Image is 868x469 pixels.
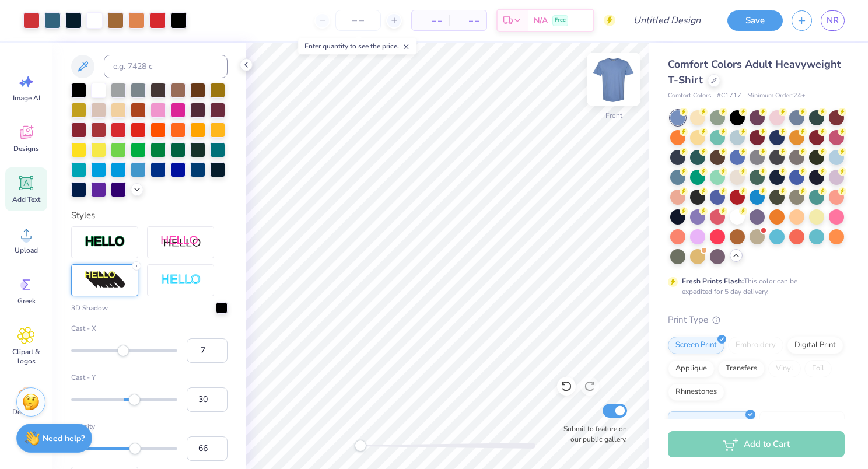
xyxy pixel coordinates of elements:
[12,407,40,416] span: Decorate
[682,276,825,297] div: This color can be expedited for 5 day delivery.
[85,235,125,249] img: Stroke
[668,337,724,354] div: Screen Print
[13,93,40,103] span: Image AI
[717,91,741,101] span: # C1717
[85,271,125,289] img: 3D Illusion
[17,296,36,306] span: Greek
[827,14,839,27] span: NR
[765,416,789,429] span: Puff Ink
[129,443,141,454] div: Accessibility label
[13,144,39,153] span: Designs
[718,360,765,377] div: Transfers
[557,423,627,444] label: Submit to feature on our public gallery.
[419,15,442,27] span: – –
[104,55,228,78] input: e.g. 7428 c
[534,15,548,27] span: N/A
[71,323,228,334] label: Cast - X
[668,360,715,377] div: Applique
[355,440,366,452] div: Accessibility label
[117,345,129,356] div: Accessibility label
[821,10,845,31] a: NR
[456,15,480,27] span: – –
[335,10,381,31] input: – –
[624,9,710,32] input: Untitled Design
[71,372,228,383] label: Cast - Y
[160,274,201,287] img: Negative Space
[605,110,622,121] div: Front
[787,337,843,354] div: Digital Print
[682,276,744,286] strong: Fresh Prints Flash:
[12,195,40,204] span: Add Text
[71,303,108,313] label: 3D Shadow
[160,235,201,250] img: Shadow
[668,91,711,101] span: Comfort Colors
[7,347,45,366] span: Clipart & logos
[673,416,704,429] span: Standard
[15,246,38,255] span: Upload
[298,38,416,54] div: Enter quantity to see the price.
[747,91,806,101] span: Minimum Order: 24 +
[43,433,85,444] strong: Need help?
[590,56,637,103] img: Front
[768,360,801,377] div: Vinyl
[727,10,783,31] button: Save
[555,16,566,24] span: Free
[128,394,140,405] div: Accessibility label
[668,383,724,401] div: Rhinestones
[668,57,841,87] span: Comfort Colors Adult Heavyweight T-Shirt
[668,313,845,327] div: Print Type
[804,360,832,377] div: Foil
[71,209,95,222] label: Styles
[728,337,783,354] div: Embroidery
[71,421,228,432] label: Density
